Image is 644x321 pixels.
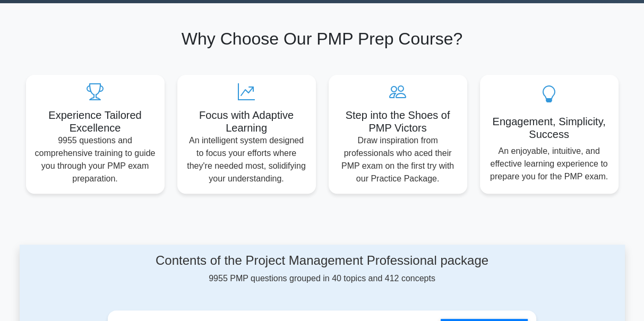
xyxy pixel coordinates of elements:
p: 9955 questions and comprehensive training to guide you through your PMP exam preparation. [35,134,156,185]
h5: Focus with Adaptive Learning [186,109,307,134]
h4: Contents of the Project Management Professional package [108,253,536,268]
div: 9955 PMP questions grouped in 40 topics and 412 concepts [108,253,536,285]
h5: Step into the Shoes of PMP Victors [337,109,459,134]
p: Draw inspiration from professionals who aced their PMP exam on the first try with our Practice Pa... [337,134,459,185]
h5: Experience Tailored Excellence [35,109,156,134]
h5: Engagement, Simplicity, Success [488,115,610,141]
p: An enjoyable, intuitive, and effective learning experience to prepare you for the PMP exam. [488,145,610,183]
p: An intelligent system designed to focus your efforts where they're needed most, solidifying your ... [186,134,307,185]
h2: Why Choose Our PMP Prep Course? [26,29,619,49]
